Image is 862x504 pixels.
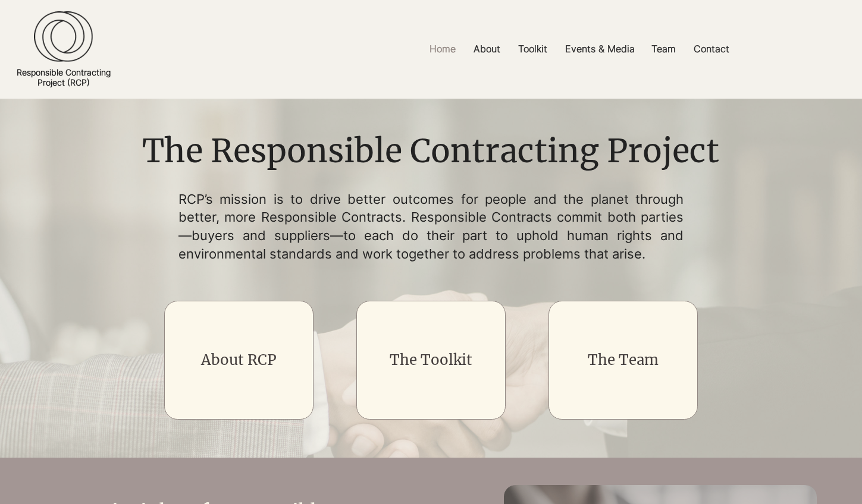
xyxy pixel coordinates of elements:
a: Home [421,36,465,62]
p: Contact [688,36,735,62]
nav: Site [297,36,862,62]
p: Team [645,36,682,62]
a: Responsible ContractingProject (RCP) [17,67,111,87]
p: Home [424,36,462,62]
a: Contact [685,36,738,62]
a: Events & Media [556,36,642,62]
a: The Team [588,351,659,369]
p: About [468,36,506,62]
h1: The Responsible Contracting Project [134,129,728,174]
p: Toolkit [512,36,553,62]
a: Toolkit [509,36,556,62]
a: About [465,36,509,62]
p: RCP’s mission is to drive better outcomes for people and the planet through better, more Responsi... [178,190,684,263]
a: About RCP [201,351,277,369]
p: Events & Media [559,36,641,62]
a: Team [642,36,685,62]
a: The Toolkit [390,351,472,369]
